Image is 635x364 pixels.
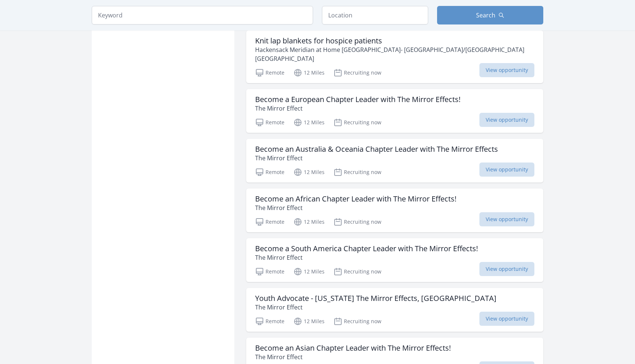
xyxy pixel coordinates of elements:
[255,352,451,361] p: The Mirror Effect
[333,267,381,276] p: Recruiting now
[255,36,534,45] h3: Knit lap blankets for hospice patients
[255,168,284,177] p: Remote
[246,139,543,183] a: Become an Australia & Oceania Chapter Leader with The Mirror Effects The Mirror Effect Remote 12 ...
[255,217,284,226] p: Remote
[333,168,381,177] p: Recruiting now
[255,267,284,276] p: Remote
[255,344,451,352] h3: Become an Asian Chapter Leader with The Mirror Effects!
[333,68,381,77] p: Recruiting now
[255,203,456,212] p: The Mirror Effect
[479,163,534,177] span: View opportunity
[255,145,498,154] h3: Become an Australia & Oceania Chapter Leader with The Mirror Effects
[255,194,456,203] h3: Become an African Chapter Leader with The Mirror Effects!
[293,317,325,326] p: 12 Miles
[437,6,543,24] button: Search
[246,188,543,232] a: Become an African Chapter Leader with The Mirror Effects! The Mirror Effect Remote 12 Miles Recru...
[255,317,284,326] p: Remote
[333,118,381,127] p: Recruiting now
[255,45,534,63] p: Hackensack Meridian at Home [GEOGRAPHIC_DATA]- [GEOGRAPHIC_DATA]/[GEOGRAPHIC_DATA] [GEOGRAPHIC_DATA]
[479,63,534,77] span: View opportunity
[92,6,313,24] input: Keyword
[293,217,325,226] p: 12 Miles
[322,6,428,24] input: Location
[255,154,498,163] p: The Mirror Effect
[293,267,325,276] p: 12 Miles
[246,288,543,332] a: Youth Advocate - [US_STATE] The Mirror Effects, [GEOGRAPHIC_DATA] The Mirror Effect Remote 12 Mil...
[479,113,534,127] span: View opportunity
[255,68,284,77] p: Remote
[255,244,478,253] h3: Become a South America Chapter Leader with The Mirror Effects!
[255,118,284,127] p: Remote
[246,30,543,83] a: Knit lap blankets for hospice patients Hackensack Meridian at Home [GEOGRAPHIC_DATA]- [GEOGRAPHIC...
[293,68,325,77] p: 12 Miles
[255,253,478,262] p: The Mirror Effect
[255,303,496,312] p: The Mirror Effect
[333,317,381,326] p: Recruiting now
[246,238,543,282] a: Become a South America Chapter Leader with The Mirror Effects! The Mirror Effect Remote 12 Miles ...
[476,11,495,20] span: Search
[246,89,543,133] a: Become a European Chapter Leader with The Mirror Effects! The Mirror Effect Remote 12 Miles Recru...
[479,212,534,226] span: View opportunity
[255,95,460,104] h3: Become a European Chapter Leader with The Mirror Effects!
[293,118,325,127] p: 12 Miles
[479,262,534,276] span: View opportunity
[255,294,496,303] h3: Youth Advocate - [US_STATE] The Mirror Effects, [GEOGRAPHIC_DATA]
[479,312,534,326] span: View opportunity
[255,104,460,113] p: The Mirror Effect
[333,217,381,226] p: Recruiting now
[293,168,325,177] p: 12 Miles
